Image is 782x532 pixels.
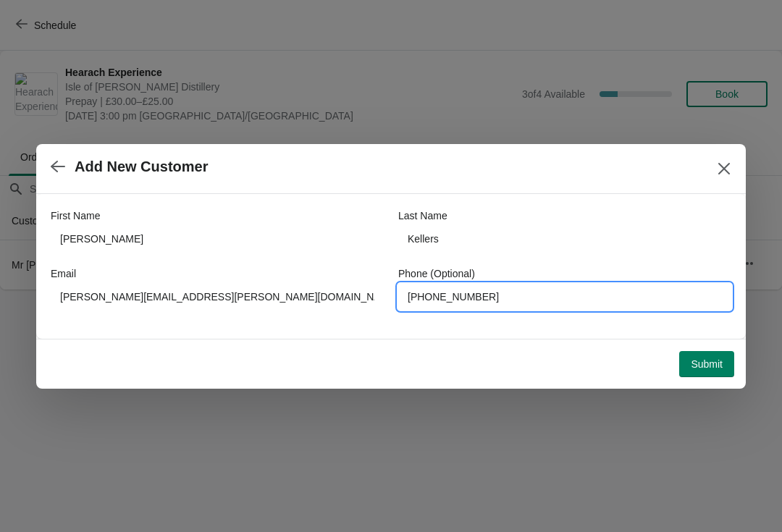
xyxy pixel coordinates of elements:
[679,351,734,377] button: Submit
[51,226,384,252] input: John
[75,159,208,175] h2: Add New Customer
[51,208,100,223] label: First Name
[51,266,76,281] label: Email
[398,208,447,223] label: Last Name
[398,266,475,281] label: Phone (Optional)
[398,226,731,252] input: Smith
[398,284,731,310] input: Enter your phone number
[691,358,723,370] span: Submit
[51,284,384,310] input: Enter your email
[711,156,737,182] button: Close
